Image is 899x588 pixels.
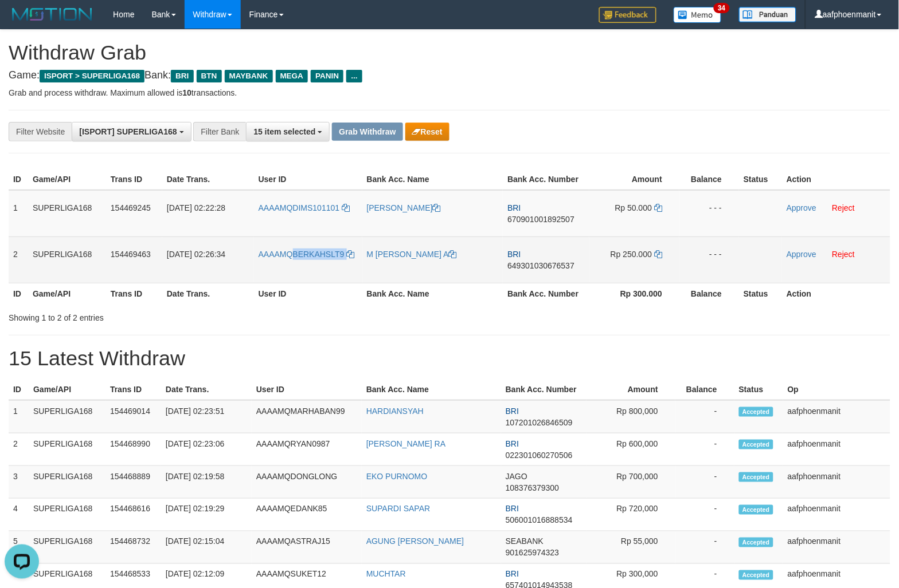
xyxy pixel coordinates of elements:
[9,466,29,499] td: 3
[259,250,355,259] a: AAAAMQBERKAHSLT9
[161,499,252,531] td: [DATE] 02:19:29
[252,433,362,466] td: AAAAMQRYAN0987
[507,250,521,259] span: BRI
[506,504,519,514] span: BRI
[679,283,739,304] th: Balance
[506,451,573,460] span: Copy 022301060270506 to clipboard
[29,379,105,400] th: Game/API
[611,250,652,259] span: Rp 250.000
[252,379,362,400] th: User ID
[259,203,350,212] a: AAAAMQDIMS101101
[9,379,29,400] th: ID
[783,466,890,499] td: aafphoenmanit
[28,236,106,283] td: SUPERLIGA168
[587,499,675,531] td: Rp 720,000
[362,379,501,400] th: Bank Acc. Name
[105,400,161,433] td: 154469014
[679,236,739,283] td: - - -
[106,169,162,190] th: Trans ID
[587,531,675,564] td: Rp 55,000
[675,379,734,400] th: Balance
[9,531,29,564] td: 5
[9,236,28,283] td: 2
[587,433,675,466] td: Rp 600,000
[654,250,662,259] a: Copy 250000 to clipboard
[507,215,574,224] span: Copy 670901001892507 to clipboard
[366,504,431,514] a: SUPARDI SAPAR
[783,400,890,433] td: aafphoenmanit
[253,127,315,136] span: 15 item selected
[162,283,254,304] th: Date Trans.
[734,379,783,400] th: Status
[9,41,890,64] h1: Withdraw Grab
[405,123,449,141] button: Reset
[9,169,28,190] th: ID
[675,531,734,564] td: -
[503,169,589,190] th: Bank Acc. Number
[366,537,464,546] a: AGUNG [PERSON_NAME]
[739,407,773,417] span: Accepted
[9,87,890,98] p: Grab and process withdraw. Maximum allowed is transactions.
[161,433,252,466] td: [DATE] 02:23:06
[161,379,252,400] th: Date Trans.
[9,347,890,370] h1: 15 Latest Withdraw
[501,379,587,400] th: Bank Acc. Number
[5,5,39,39] button: Open LiveChat chat widget
[9,307,366,323] div: Showing 1 to 2 of 2 entries
[28,169,106,190] th: Game/API
[105,433,161,466] td: 154468990
[782,283,890,304] th: Action
[9,499,29,531] td: 4
[332,123,402,141] button: Grab Withdraw
[252,466,362,499] td: AAAAMQDONGLONG
[9,400,29,433] td: 1
[252,531,362,564] td: AAAAMQASTRAJ15
[246,122,330,141] button: 15 item selected
[9,70,890,81] h4: Game: Bank:
[259,203,340,212] span: AAAAMQDIMS101101
[161,531,252,564] td: [DATE] 02:15:04
[739,283,782,304] th: Status
[197,70,222,82] span: BTN
[675,433,734,466] td: -
[105,466,161,499] td: 154468889
[29,531,105,564] td: SUPERLIGA168
[106,283,162,304] th: Trans ID
[9,122,72,141] div: Filter Website
[506,548,559,558] span: Copy 901625974323 to clipboard
[506,418,573,427] span: Copy 107201026846509 to clipboard
[171,70,193,82] span: BRI
[674,7,722,23] img: Button%20Memo.svg
[252,499,362,531] td: AAAAMQEDANK85
[79,127,177,136] span: [ISPORT] SUPERLIGA168
[507,261,574,270] span: Copy 649301030676537 to clipboard
[366,407,424,416] a: HARDIANSYAH
[367,203,441,212] a: [PERSON_NAME]
[161,466,252,499] td: [DATE] 02:19:58
[9,433,29,466] td: 2
[832,203,855,212] a: Reject
[506,516,573,525] span: Copy 506001016888534 to clipboard
[782,169,890,190] th: Action
[259,250,345,259] span: AAAAMQBERKAHSLT9
[654,203,662,212] a: Copy 50000 to clipboard
[362,283,503,304] th: Bank Acc. Name
[29,400,105,433] td: SUPERLIGA168
[506,472,527,481] span: JAGO
[162,169,254,190] th: Date Trans.
[193,122,246,141] div: Filter Bank
[832,250,855,259] a: Reject
[367,250,457,259] a: M [PERSON_NAME] A
[739,169,782,190] th: Status
[105,531,161,564] td: 154468732
[739,472,773,482] span: Accepted
[589,169,679,190] th: Amount
[587,379,675,400] th: Amount
[276,70,308,82] span: MEGA
[783,531,890,564] td: aafphoenmanit
[167,203,225,212] span: [DATE] 02:22:28
[675,499,734,531] td: -
[105,379,161,400] th: Trans ID
[615,203,652,212] span: Rp 50.000
[739,570,773,580] span: Accepted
